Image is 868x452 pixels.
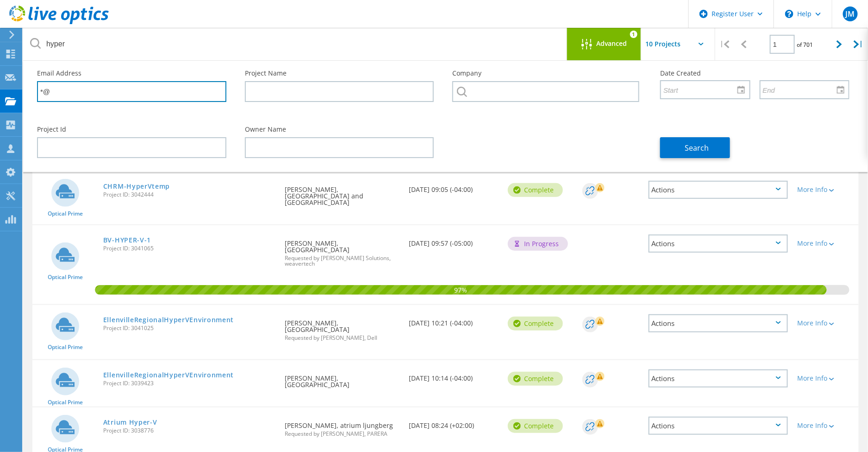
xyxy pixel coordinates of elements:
[660,137,730,158] button: Search
[285,431,400,437] span: Requested by [PERSON_NAME], PARERA
[103,381,276,386] span: Project ID: 3039423
[280,172,404,215] div: [PERSON_NAME], [GEOGRAPHIC_DATA] and [GEOGRAPHIC_DATA]
[103,419,157,426] a: Atrium Hyper-V
[103,428,276,433] span: Project ID: 3038776
[48,211,83,216] span: Optical Prime
[280,407,404,446] div: [PERSON_NAME], atrium ljungberg
[797,186,854,193] div: More Info
[280,360,404,397] div: [PERSON_NAME], [GEOGRAPHIC_DATA]
[797,375,854,382] div: More Info
[103,183,170,190] a: CHRM-HyperVtemp
[649,417,788,435] div: Actions
[849,28,868,61] div: |
[597,40,627,47] span: Advanced
[845,10,855,18] span: JM
[685,143,709,153] span: Search
[797,41,813,49] span: of 701
[649,369,788,388] div: Actions
[285,255,400,267] span: Requested by [PERSON_NAME] Solutions, weavertech
[649,314,788,332] div: Actions
[103,325,276,331] span: Project ID: 3041025
[103,237,151,243] a: BV-HYPER-V-1
[785,10,793,18] svg: \n
[404,172,503,202] div: [DATE] 09:05 (-04:00)
[103,246,276,251] span: Project ID: 3041065
[23,28,568,60] input: Search projects by name, owner, ID, company, etc
[245,70,434,76] label: Project Name
[103,372,234,378] a: EllenvilleRegionalHyperVEnvironment
[797,320,854,326] div: More Info
[48,344,83,350] span: Optical Prime
[280,225,404,276] div: [PERSON_NAME], [GEOGRAPHIC_DATA]
[649,235,788,253] div: Actions
[761,81,842,98] input: End
[103,317,234,323] a: EllenvilleRegionalHyperVEnvironment
[715,28,734,61] div: |
[404,225,503,256] div: [DATE] 09:57 (-05:00)
[660,70,849,76] label: Date Created
[661,81,743,98] input: Start
[508,372,563,386] div: Complete
[37,70,226,76] label: Email Address
[404,360,503,391] div: [DATE] 10:14 (-04:00)
[95,285,827,293] span: 97%
[404,407,503,438] div: [DATE] 08:24 (+02:00)
[9,19,109,26] a: Live Optics Dashboard
[48,400,83,405] span: Optical Prime
[452,70,642,76] label: Company
[404,305,503,336] div: [DATE] 10:21 (-04:00)
[508,237,568,251] div: In Progress
[280,305,404,350] div: [PERSON_NAME], [GEOGRAPHIC_DATA]
[649,181,788,199] div: Actions
[508,419,563,433] div: Complete
[103,192,276,197] span: Project ID: 3042444
[48,274,83,280] span: Optical Prime
[797,422,854,429] div: More Info
[797,240,854,247] div: More Info
[37,126,226,133] label: Project Id
[508,317,563,331] div: Complete
[508,183,563,197] div: Complete
[245,126,434,133] label: Owner Name
[285,335,400,341] span: Requested by [PERSON_NAME], Dell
